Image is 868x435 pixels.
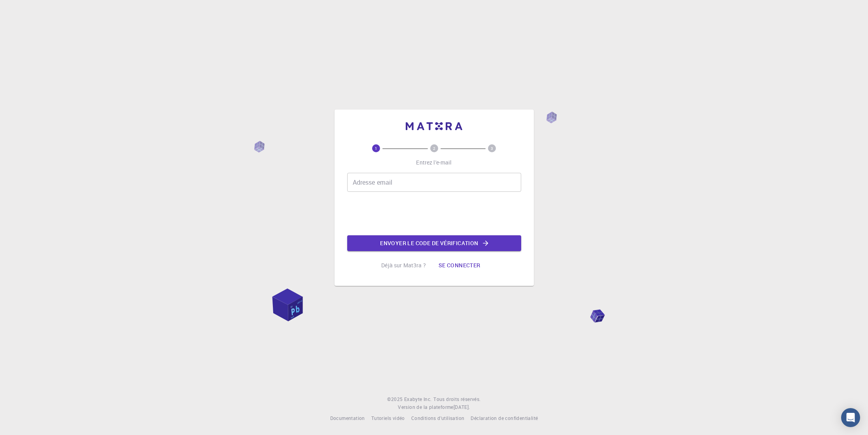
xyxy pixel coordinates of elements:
font: Déjà sur Mat3ra ? [381,261,426,269]
a: Exabyte Inc. [404,395,432,403]
font: © [387,396,391,402]
font: Exabyte Inc. [404,396,432,402]
button: Envoyer le code de vérification [347,235,521,251]
font: [DATE] [454,404,469,410]
text: 2 [433,146,435,151]
button: Se connecter [432,257,487,273]
text: 3 [491,146,493,151]
font: Tous droits réservés. [433,396,480,402]
font: Conditions d'utilisation [411,415,465,421]
font: Entrez l'e-mail [416,159,452,166]
font: Version de la plateforme [398,404,454,410]
a: Conditions d'utilisation [411,414,465,422]
a: Déclaration de confidentialité [471,414,538,422]
font: Se connecter [439,261,480,269]
a: Documentation [330,414,365,422]
font: . [469,404,470,410]
font: 2025 [391,396,403,402]
a: [DATE]. [454,403,470,411]
font: Documentation [330,415,365,421]
a: Tutoriels vidéo [371,414,405,422]
font: Envoyer le code de vérification [380,239,478,247]
text: 1 [375,146,377,151]
font: Tutoriels vidéo [371,415,405,421]
iframe: reCAPTCHA [374,198,494,229]
div: Open Intercom Messenger [841,408,860,427]
font: Déclaration de confidentialité [471,415,538,421]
